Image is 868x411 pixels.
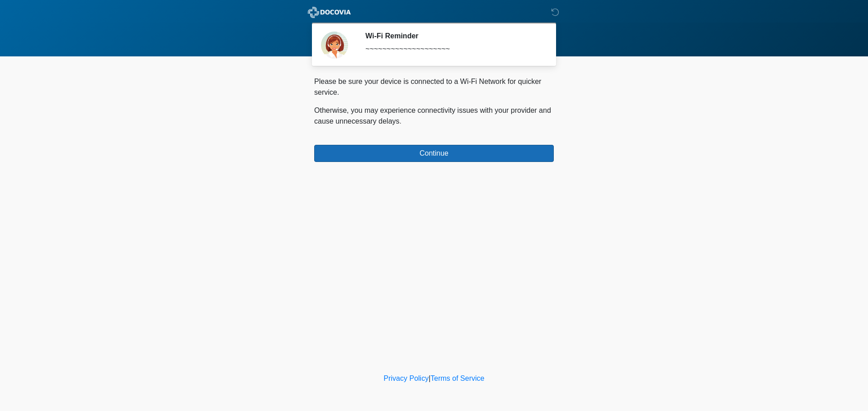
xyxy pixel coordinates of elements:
a: | [429,374,430,382]
p: Otherwise, you may experience connectivity issues with your provider and cause unnecessary delays [314,105,554,127]
a: Terms of Service [430,374,484,382]
span: . [400,117,401,125]
a: Privacy Policy [384,374,429,382]
p: Please be sure your device is connected to a Wi-Fi Network for quicker service. [314,76,554,98]
img: Agent Avatar [321,32,348,59]
img: ABC Med Spa- GFEase Logo [305,7,354,18]
div: ~~~~~~~~~~~~~~~~~~~~ [365,44,540,55]
h2: Wi-Fi Reminder [365,32,540,40]
button: Continue [314,145,554,162]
